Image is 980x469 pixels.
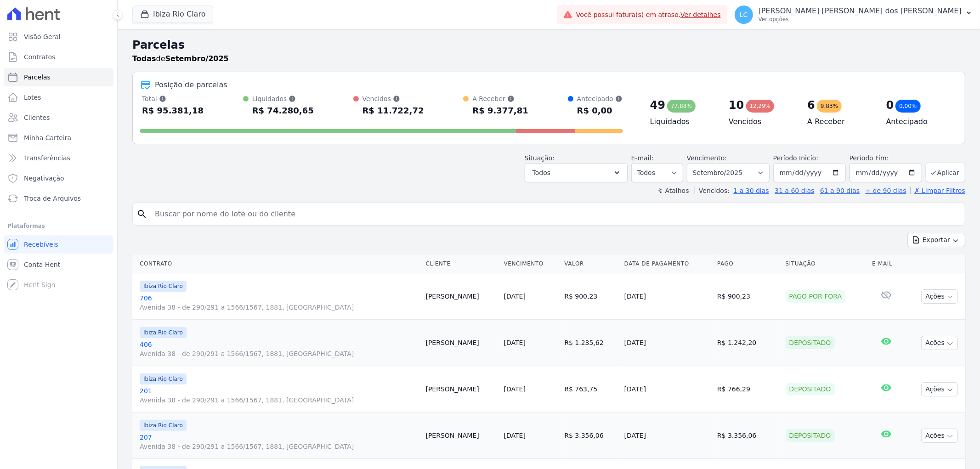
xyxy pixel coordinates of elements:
span: Conta Hent [24,260,60,269]
th: Situação [782,254,869,273]
button: LC [PERSON_NAME] [PERSON_NAME] dos [PERSON_NAME] Ver opções [727,2,980,28]
h4: Vencidos [729,116,793,127]
div: Liquidados [252,94,314,103]
td: R$ 3.356,06 [561,412,620,459]
a: Recebíveis [4,235,113,254]
button: Ações [921,429,958,443]
a: 61 a 90 dias [820,187,860,194]
td: R$ 900,23 [714,273,782,320]
td: R$ 763,75 [561,366,620,412]
div: 12,29% [746,100,775,113]
span: Transferências [24,153,70,163]
a: ✗ Limpar Filtros [910,187,965,194]
span: Contratos [24,52,55,62]
button: Aplicar [926,163,965,182]
div: Depositado [786,336,835,349]
a: Conta Hent [4,255,113,274]
th: Vencimento [500,254,561,273]
span: Ibiza Rio Claro [140,420,187,431]
div: R$ 74.280,65 [252,103,314,118]
span: LC [740,11,748,18]
div: Antecipado [577,94,623,103]
div: 0 [886,98,894,113]
th: Contrato [132,254,422,273]
span: Avenida 38 - de 290/291 a 1566/1567, 1881, [GEOGRAPHIC_DATA] [140,396,419,405]
label: Situação: [525,154,555,162]
div: R$ 11.722,72 [363,103,424,118]
a: Contratos [4,48,113,66]
div: Posição de parcelas [155,79,227,90]
a: Minha Carteira [4,129,113,147]
div: R$ 95.381,18 [142,103,204,118]
div: R$ 0,00 [577,103,623,118]
span: Visão Geral [24,32,61,41]
div: Depositado [786,383,835,396]
td: [DATE] [621,273,714,320]
a: Lotes [4,88,113,107]
h2: Parcelas [132,37,965,53]
td: R$ 1.242,20 [714,320,782,366]
div: Depositado [786,429,835,442]
input: Buscar por nome do lote ou do cliente [149,205,961,223]
label: Vencimento: [687,154,727,162]
a: 706Avenida 38 - de 290/291 a 1566/1567, 1881, [GEOGRAPHIC_DATA] [140,294,419,312]
i: search [136,209,147,220]
span: Avenida 38 - de 290/291 a 1566/1567, 1881, [GEOGRAPHIC_DATA] [140,303,419,312]
th: E-mail [868,254,904,273]
span: Avenida 38 - de 290/291 a 1566/1567, 1881, [GEOGRAPHIC_DATA] [140,349,419,358]
a: Parcelas [4,68,113,86]
p: [PERSON_NAME] [PERSON_NAME] dos [PERSON_NAME] [759,6,962,16]
a: Transferências [4,149,113,167]
span: Parcelas [24,73,51,82]
a: [DATE] [504,385,526,393]
div: Total [142,94,204,103]
div: Vencidos [363,94,424,103]
span: Lotes [24,93,41,102]
div: 0,00% [895,100,920,113]
div: Pago por fora [786,290,846,303]
div: 77,88% [667,100,696,113]
div: 10 [729,98,744,113]
span: Todos [532,167,550,178]
a: Clientes [4,108,113,127]
td: [PERSON_NAME] [422,273,500,320]
button: Exportar [907,233,965,247]
button: Ações [921,336,958,350]
label: Período Inicío: [773,154,818,162]
span: Ibiza Rio Claro [140,373,187,384]
label: ↯ Atalhos [657,187,689,194]
td: R$ 1.235,62 [561,320,620,366]
td: R$ 3.356,06 [714,412,782,459]
strong: Todas [132,54,156,63]
button: Todos [525,163,628,182]
a: [DATE] [504,432,526,439]
td: R$ 766,29 [714,366,782,412]
th: Cliente [422,254,500,273]
th: Data de Pagamento [621,254,714,273]
th: Pago [714,254,782,273]
td: [PERSON_NAME] [422,366,500,412]
td: [DATE] [621,366,714,412]
a: Troca de Arquivos [4,189,113,208]
strong: Setembro/2025 [165,54,229,63]
td: [DATE] [621,412,714,459]
button: Ações [921,382,958,396]
a: Negativação [4,169,113,187]
a: 1 a 30 dias [734,187,769,194]
label: Período Fim: [850,153,922,163]
td: [DATE] [621,320,714,366]
label: E-mail: [631,154,654,162]
span: Ibiza Rio Claro [140,327,187,338]
span: Avenida 38 - de 290/291 a 1566/1567, 1881, [GEOGRAPHIC_DATA] [140,442,419,451]
span: Minha Carteira [24,133,71,142]
span: Negativação [24,174,64,183]
div: 49 [650,98,665,113]
a: 31 a 60 dias [775,187,814,194]
div: 6 [807,98,815,113]
span: Clientes [24,113,50,122]
a: Ver detalhes [680,11,721,18]
a: [DATE] [504,293,526,300]
label: Vencidos: [695,187,730,194]
a: 201Avenida 38 - de 290/291 a 1566/1567, 1881, [GEOGRAPHIC_DATA] [140,386,419,405]
a: 406Avenida 38 - de 290/291 a 1566/1567, 1881, [GEOGRAPHIC_DATA] [140,340,419,358]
